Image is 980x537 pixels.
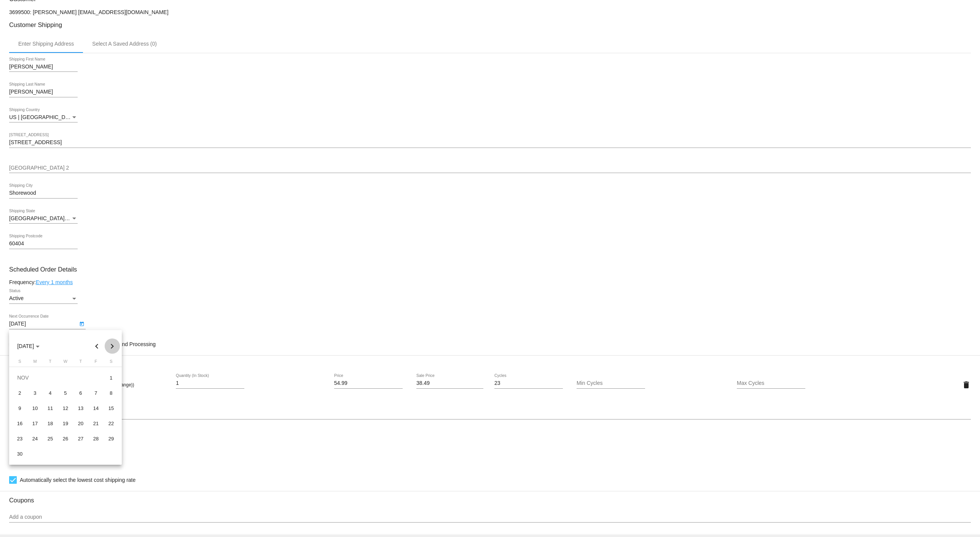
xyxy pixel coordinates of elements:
div: 1 [104,371,118,384]
td: November 11, 2025 [43,400,58,416]
div: 5 [59,386,72,400]
td: November 15, 2025 [104,400,119,416]
button: Previous month [89,338,105,354]
th: Thursday [73,359,88,367]
div: 22 [104,416,118,430]
div: 4 [43,386,57,400]
td: November 23, 2025 [12,431,27,446]
div: 16 [13,416,27,430]
th: Tuesday [43,359,58,367]
td: November 1, 2025 [104,370,119,385]
div: 24 [28,432,42,445]
div: 27 [74,432,88,445]
div: 25 [43,432,57,445]
div: 9 [13,401,27,415]
td: November 4, 2025 [43,385,58,400]
button: Next month [105,338,120,354]
div: 3 [28,386,42,400]
td: November 30, 2025 [12,446,27,461]
td: November 2, 2025 [12,385,27,400]
td: November 18, 2025 [43,416,58,431]
td: November 19, 2025 [58,416,73,431]
td: November 24, 2025 [27,431,43,446]
div: 6 [74,386,88,400]
th: Monday [27,359,43,367]
div: 8 [104,386,118,400]
div: 29 [104,432,118,445]
td: November 25, 2025 [43,431,58,446]
td: November 28, 2025 [88,431,104,446]
div: 10 [28,401,42,415]
td: November 16, 2025 [12,416,27,431]
div: 12 [59,401,72,415]
td: November 27, 2025 [73,431,88,446]
td: November 7, 2025 [88,385,104,400]
div: 18 [43,416,57,430]
td: November 22, 2025 [104,416,119,431]
div: 15 [104,401,118,415]
td: November 13, 2025 [73,400,88,416]
td: November 10, 2025 [27,400,43,416]
div: 19 [59,416,72,430]
td: November 9, 2025 [12,400,27,416]
div: 20 [74,416,88,430]
td: November 5, 2025 [58,385,73,400]
span: [DATE] [17,343,40,349]
div: 21 [89,416,103,430]
td: November 17, 2025 [27,416,43,431]
div: 11 [43,401,57,415]
td: November 26, 2025 [58,431,73,446]
td: November 3, 2025 [27,385,43,400]
td: November 29, 2025 [104,431,119,446]
div: 23 [13,432,27,445]
td: NOV [12,370,104,385]
td: November 6, 2025 [73,385,88,400]
td: November 12, 2025 [58,400,73,416]
th: Sunday [12,359,27,367]
div: 28 [89,432,103,445]
div: 26 [59,432,72,445]
div: 14 [89,401,103,415]
button: Choose month and year [11,338,46,354]
div: 7 [89,386,103,400]
td: November 14, 2025 [88,400,104,416]
div: 2 [13,386,27,400]
th: Wednesday [58,359,73,367]
div: 13 [74,401,88,415]
th: Friday [88,359,104,367]
td: November 8, 2025 [104,385,119,400]
div: 17 [28,416,42,430]
td: November 20, 2025 [73,416,88,431]
div: 30 [13,447,27,461]
td: November 21, 2025 [88,416,104,431]
th: Saturday [104,359,119,367]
